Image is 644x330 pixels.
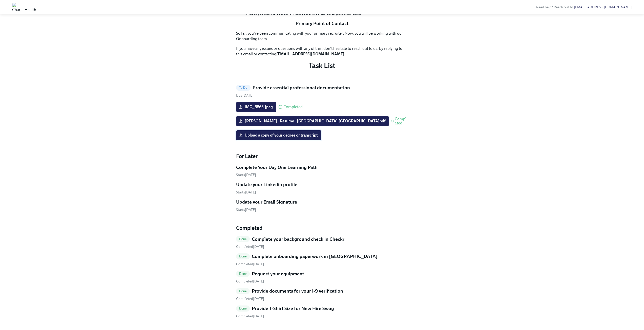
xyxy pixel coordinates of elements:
[236,208,256,212] span: Monday, October 6th 2025, 10:00 am
[236,164,318,171] h5: Complete Your Day One Learning Path
[236,93,254,98] span: Friday, September 19th 2025, 10:00 am
[252,288,343,294] h5: Provide documents for your I-9 verification
[252,305,334,312] h5: Provide T-Shirt Size for New Hire Swag
[236,102,276,112] label: IMG_6865.jpeg
[536,5,632,9] span: Need help? Reach out to
[240,119,385,124] span: [PERSON_NAME] - Resume - [GEOGRAPHIC_DATA] [GEOGRAPHIC_DATA]pdf
[236,46,408,57] p: If you have any issues or questions with any of this, don't hesitate to reach out to us, by reply...
[236,279,264,283] span: Tuesday, September 9th 2025, 10:21 pm
[236,84,408,98] a: To DoProvide essential professional documentationDue[DATE]
[236,236,408,249] a: DoneComplete your background check in Checkr Completed[DATE]
[236,116,389,126] label: [PERSON_NAME] - Resume - [GEOGRAPHIC_DATA] [GEOGRAPHIC_DATA]pdf
[236,31,408,42] p: So far, you've been communicating with your primary recruiter. Now, you will be working with our ...
[252,236,344,243] h5: Complete your background check in Checkr
[236,86,251,90] span: To Do
[236,224,408,232] h4: Completed
[236,272,250,276] span: Done
[236,61,408,70] p: Task List
[236,288,408,301] a: DoneProvide documents for your I-9 verification Completed[DATE]
[395,117,408,125] span: Completed
[236,152,408,160] h4: For Later
[236,306,250,310] span: Done
[236,271,408,284] a: DoneRequest your equipment Completed[DATE]
[236,237,250,241] span: Done
[236,199,408,212] a: Update your Email SignatureStarts[DATE]
[236,181,297,188] h5: Update your Linkedin profile
[236,289,250,293] span: Done
[236,190,256,194] span: Monday, October 6th 2025, 10:00 am
[236,164,408,178] a: Complete Your Day One Learning PathStarts[DATE]
[283,105,303,109] span: Completed
[12,3,36,11] img: CharlieHealth
[236,253,408,267] a: DoneComplete onboarding paperwork in [GEOGRAPHIC_DATA] Completed[DATE]
[236,305,408,319] a: DoneProvide T-Shirt Size for New Hire Swag Completed[DATE]
[574,5,632,9] a: [EMAIL_ADDRESS][DOMAIN_NAME]
[253,84,350,91] h5: Provide essential professional documentation
[236,262,264,266] span: Tuesday, September 9th 2025, 10:21 pm
[236,130,321,140] label: Upload a copy of your degree or transcript
[276,52,344,56] strong: [EMAIL_ADDRESS][DOMAIN_NAME]
[236,199,297,205] h5: Update your Email Signature
[252,271,304,277] h5: Request your equipment
[236,314,264,318] span: Wednesday, September 10th 2025, 9:58 pm
[240,133,318,138] span: Upload a copy of your degree or transcript
[236,20,408,27] p: Primary Point of Contact
[252,253,378,260] h5: Complete onboarding paperwork in [GEOGRAPHIC_DATA]
[236,254,250,258] span: Done
[236,245,264,249] span: Tuesday, September 9th 2025, 10:20 pm
[236,181,408,195] a: Update your Linkedin profileStarts[DATE]
[240,104,273,109] span: IMG_6865.jpeg
[236,173,256,177] span: Monday, October 6th 2025, 10:00 am
[236,297,264,301] span: Wednesday, September 10th 2025, 9:43 pm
